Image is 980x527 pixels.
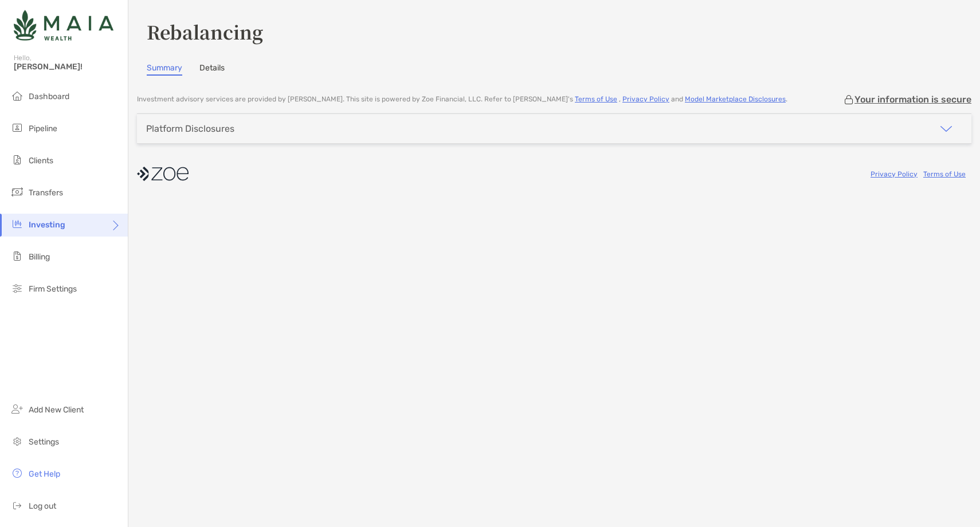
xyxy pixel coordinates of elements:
p: Investment advisory services are provided by [PERSON_NAME] . This site is powered by Zoe Financia... [137,95,787,104]
a: Model Marketplace Disclosures [685,95,786,103]
img: settings icon [10,434,24,448]
img: transfers icon [10,185,24,199]
a: Summary [147,63,182,76]
span: Transfers [29,188,63,198]
span: Investing [29,220,65,230]
a: Terms of Use [575,95,617,103]
img: firm-settings icon [10,281,24,295]
span: Firm Settings [29,284,77,294]
span: Add New Client [29,405,84,415]
a: Terms of Use [923,170,966,178]
a: Privacy Policy [622,95,669,103]
span: Clients [29,156,53,166]
img: Zoe Logo [14,5,113,46]
img: icon arrow [939,122,953,136]
a: Details [199,63,225,76]
img: clients icon [10,153,24,167]
img: dashboard icon [10,89,24,103]
a: Privacy Policy [871,170,918,178]
img: logout icon [10,498,24,512]
h3: Rebalancing [147,18,962,45]
span: Settings [29,437,59,447]
span: Billing [29,252,50,262]
span: Get Help [29,469,60,479]
img: pipeline icon [10,121,24,135]
img: add_new_client icon [10,402,24,416]
img: billing icon [10,249,24,263]
p: Your information is secure [854,94,971,105]
span: Log out [29,501,56,511]
img: company logo [137,161,189,187]
span: Pipeline [29,124,57,133]
img: get-help icon [10,466,24,480]
div: Platform Disclosures [146,123,234,134]
span: Dashboard [29,92,69,101]
span: [PERSON_NAME]! [14,62,121,72]
img: investing icon [10,217,24,231]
